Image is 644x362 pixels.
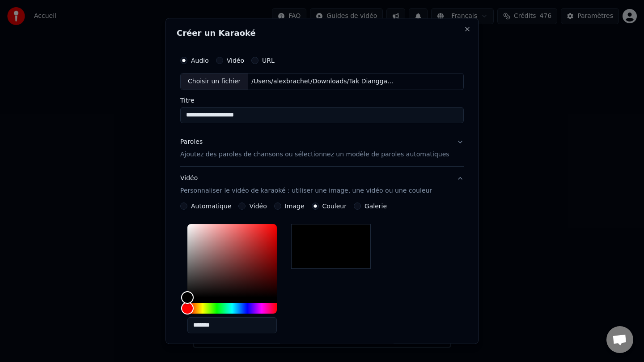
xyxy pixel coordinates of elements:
div: Vidéo [180,174,432,195]
label: Titre [180,97,464,103]
label: Audio [191,57,209,64]
label: Image [285,203,305,209]
p: Personnaliser le vidéo de karaoké : utiliser une image, une vidéo ou une couleur [180,186,432,195]
button: ParolesAjoutez des paroles de chansons ou sélectionnez un modèle de paroles automatiques [180,130,464,166]
button: VidéoPersonnaliser le vidéo de karaoké : utiliser une image, une vidéo ou une couleur [180,167,464,203]
p: Ajoutez des paroles de chansons ou sélectionnez un modèle de paroles automatiques [180,150,449,159]
label: Couleur [322,203,347,209]
div: Choisir un fichier [181,73,248,90]
label: Vidéo [227,57,244,64]
div: Paroles [180,138,203,147]
label: Automatique [191,203,231,209]
div: Color [187,224,277,297]
label: Vidéo [250,203,267,209]
label: Galerie [364,203,387,209]
label: URL [262,57,275,64]
div: Hue [187,303,277,314]
h2: Créer un Karaoké [177,29,467,37]
div: /Users/alexbrachet/Downloads/Tak Dianggap-Lyodra.m4a [248,77,400,86]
